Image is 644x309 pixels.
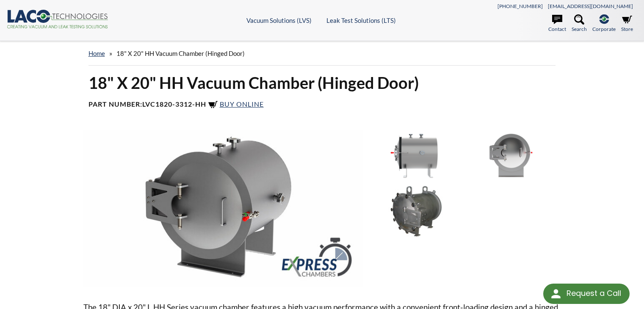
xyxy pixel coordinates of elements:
span: Corporate [592,25,616,33]
div: Request a Call [543,284,630,304]
span: 18" X 20" HH Vacuum Chamber (Hinged Door) [116,50,245,57]
a: Buy Online [208,100,264,108]
b: LVC1820-3312-HH [142,100,206,108]
img: LVC1820-3312-HH Vacuum Chamber, front view [465,130,557,182]
span: Buy Online [220,100,264,108]
div: Request a Call [567,284,621,303]
a: Store [621,14,633,33]
img: LVC1820-3312-HH Horizontal Express Chamber, angled view [83,130,363,287]
img: round button [549,287,563,301]
a: Contact [548,14,566,33]
img: Horizontal Vacuum Chamber with Custom Latches and Lifting Rings, angled view [370,186,461,237]
a: [EMAIL_ADDRESS][DOMAIN_NAME] [548,3,633,9]
div: » [88,41,556,66]
a: home [88,50,105,57]
a: Vacuum Solutions (LVS) [246,17,312,24]
h1: 18" X 20" HH Vacuum Chamber (Hinged Door) [88,72,556,93]
a: [PHONE_NUMBER] [498,3,543,9]
img: LVC1820-3312-HH Horizontal Vacuum Chamber, side view [370,130,461,182]
a: Search [572,14,587,33]
h4: Part Number: [88,100,556,110]
a: Leak Test Solutions (LTS) [326,17,396,24]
